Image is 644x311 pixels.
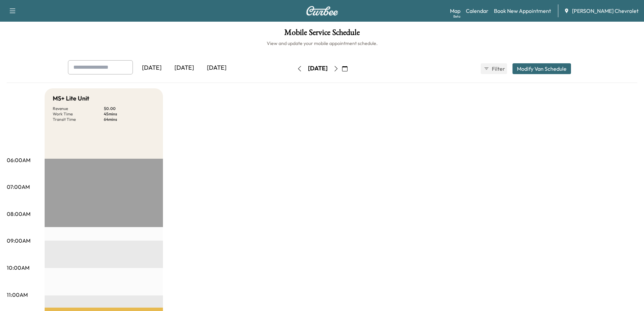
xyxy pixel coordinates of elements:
h5: MS+ Lite Unit [53,94,89,103]
a: Calendar [466,7,488,15]
p: 08:00AM [7,210,30,218]
div: [DATE] [168,60,200,76]
p: 06:00AM [7,156,30,164]
p: Transit Time [53,117,104,122]
p: Revenue [53,106,104,111]
h1: Mobile Service Schedule [7,28,637,40]
div: [DATE] [308,64,328,73]
h6: View and update your mobile appointment schedule. [7,40,637,47]
div: [DATE] [200,60,233,76]
p: 11:00AM [7,291,28,299]
a: Book New Appointment [494,7,551,15]
div: [DATE] [136,60,168,76]
a: MapBeta [450,7,460,15]
span: [PERSON_NAME] Chevrolet [572,7,639,15]
span: Filter [492,65,504,73]
p: 64 mins [104,117,155,122]
button: Modify Van Schedule [512,63,571,74]
p: $ 0.00 [104,106,155,111]
img: Curbee Logo [306,6,338,16]
p: 09:00AM [7,237,30,245]
p: 45 mins [104,111,155,117]
p: 10:00AM [7,264,29,272]
button: Filter [481,63,507,74]
p: Work Time [53,111,104,117]
div: Beta [453,14,460,19]
p: 07:00AM [7,183,30,191]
